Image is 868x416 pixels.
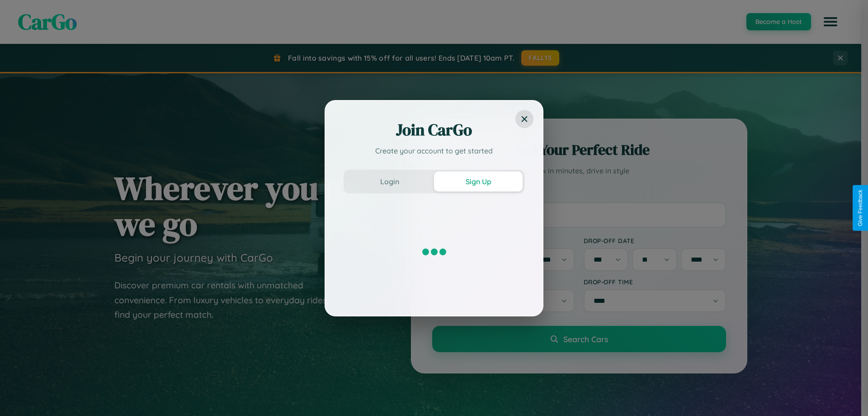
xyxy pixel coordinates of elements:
p: Create your account to get started [344,145,524,156]
iframe: Intercom live chat [9,385,31,407]
h2: Join CarGo [344,119,524,141]
button: Login [345,172,434,191]
button: Sign Up [434,172,523,191]
div: Give Feedback [857,190,863,226]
